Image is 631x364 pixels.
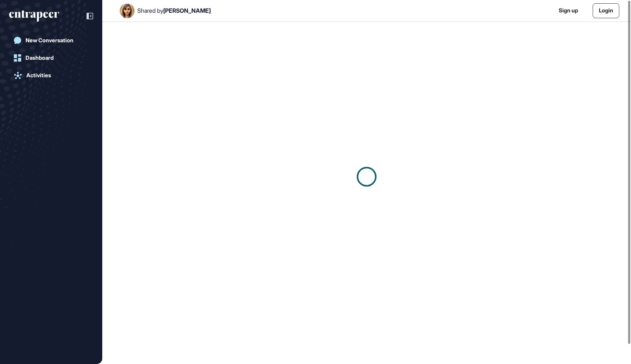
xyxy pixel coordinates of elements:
div: New Conversation [26,37,73,44]
img: User Image [120,4,134,18]
div: Shared by [137,7,211,14]
div: Dashboard [26,55,54,61]
div: entrapeer-logo [9,10,59,22]
div: Activities [26,72,51,79]
a: Login [593,3,619,18]
a: Sign up [559,7,578,15]
span: [PERSON_NAME] [163,7,211,14]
